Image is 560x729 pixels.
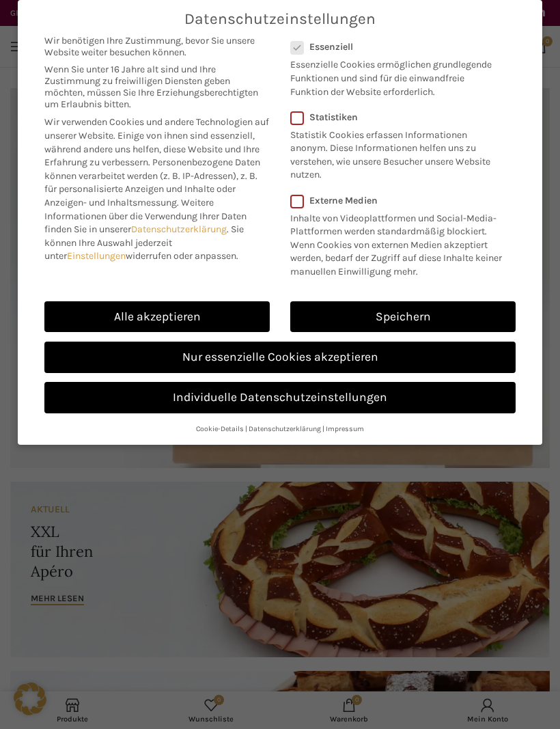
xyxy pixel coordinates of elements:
[290,123,498,182] p: Statistik Cookies erfassen Informationen anonym. Diese Informationen helfen uns zu verstehen, wie...
[44,197,247,235] span: Weitere Informationen über die Verwendung Ihrer Daten finden Sie in unserer .
[196,424,244,433] a: Cookie-Details
[44,342,516,373] a: Nur essenzielle Cookies akzeptieren
[184,10,376,28] span: Datenschutzeinstellungen
[290,111,498,123] label: Statistiken
[290,206,507,279] p: Inhalte von Videoplattformen und Social-Media-Plattformen werden standardmäßig blockiert. Wenn Co...
[44,64,270,110] span: Wenn Sie unter 16 Jahre alt sind und Ihre Zustimmung zu freiwilligen Diensten geben möchten, müss...
[131,223,227,235] a: Datenschutzerklärung
[290,53,498,98] p: Essenzielle Cookies ermöglichen grundlegende Funktionen und sind für die einwandfreie Funktion de...
[290,301,516,333] a: Speichern
[249,424,321,433] a: Datenschutzerklärung
[44,223,244,262] span: Sie können Ihre Auswahl jederzeit unter widerrufen oder anpassen.
[44,35,270,58] span: Wir benötigen Ihre Zustimmung, bevor Sie unsere Website weiter besuchen können.
[290,195,507,206] label: Externe Medien
[290,41,498,53] label: Essenziell
[44,382,516,413] a: Individuelle Datenschutzeinstellungen
[44,116,269,168] span: Wir verwenden Cookies und andere Technologien auf unserer Website. Einige von ihnen sind essenzie...
[44,156,260,208] span: Personenbezogene Daten können verarbeitet werden (z. B. IP-Adressen), z. B. für personalisierte A...
[67,250,126,262] a: Einstellungen
[326,424,364,433] a: Impressum
[44,301,270,333] a: Alle akzeptieren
